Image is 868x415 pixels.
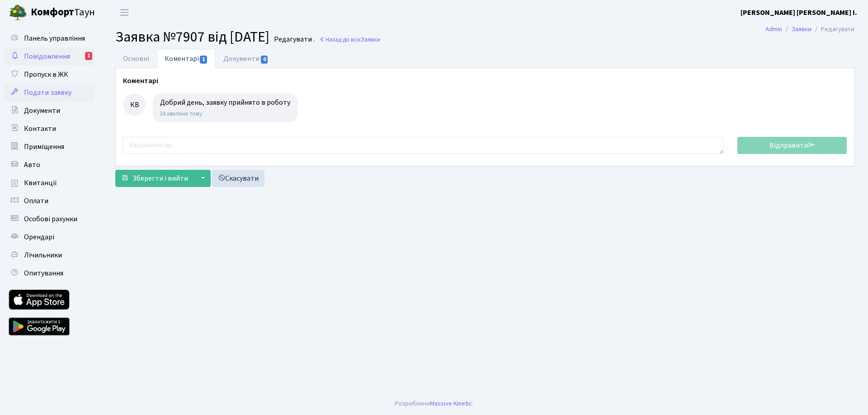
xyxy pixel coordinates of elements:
span: 0 [261,56,268,64]
a: Коментарі [157,49,216,68]
span: Повідомлення [24,51,70,61]
b: Комфорт [31,5,74,19]
a: Заявки [792,24,811,34]
a: Опитування [5,264,95,282]
span: Зберегти і вийти [132,173,188,183]
span: Подати заявку [24,88,71,98]
span: Авто [24,160,40,170]
span: Лічильники [24,250,62,260]
a: Документи [5,102,95,120]
span: Приміщення [24,142,64,152]
span: Панель управління [24,33,85,43]
button: Переключити навігацію [113,5,136,20]
a: Особові рахунки [5,210,95,228]
a: Скасувати [212,170,264,187]
li: Редагувати [811,24,854,34]
span: 1 [200,56,207,64]
small: 34 хвилини тому [160,110,202,118]
a: Пропуск в ЖК [5,65,95,84]
a: Орендарі [5,228,95,246]
span: Опитування [24,268,63,278]
a: Лічильники [5,246,95,264]
img: logo.png [9,4,27,22]
b: [PERSON_NAME] [PERSON_NAME] І. [741,8,857,18]
div: 1 [85,52,92,60]
span: Заявки [361,35,380,44]
a: Авто [5,156,95,174]
a: Подати заявку [5,84,95,102]
span: Особові рахунки [24,214,77,224]
nav: breadcrumb [752,20,868,39]
a: Документи [216,49,276,68]
small: Редагувати . [272,35,315,44]
a: Приміщення [5,138,95,156]
a: Оплати [5,192,95,210]
div: КВ [123,93,146,116]
a: Контакти [5,120,95,138]
a: Admin [765,24,782,34]
a: Панель управління [5,29,95,47]
a: Massive Kinetic [430,399,472,408]
div: Добрий день, заявку прийнято в роботу [160,97,290,108]
span: Пропуск в ЖК [24,70,68,79]
span: Орендарі [24,232,54,242]
a: Квитанції [5,174,95,192]
span: Оплати [24,196,48,206]
a: [PERSON_NAME] [PERSON_NAME] І. [741,7,857,18]
a: Основні [115,49,157,68]
div: Розроблено . [395,399,473,409]
span: Заявка №7907 від [DATE] [115,27,269,47]
span: Квитанції [24,178,57,188]
a: Повідомлення1 [5,47,95,65]
a: Назад до всіхЗаявки [319,35,380,44]
span: Таун [31,5,95,20]
button: Зберегти і вийти [115,170,194,187]
span: Контакти [24,124,56,134]
span: Документи [24,106,60,116]
label: Коментарі [123,75,158,86]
